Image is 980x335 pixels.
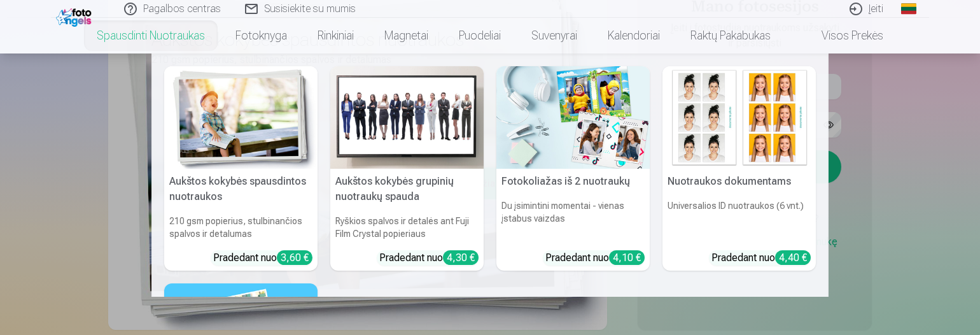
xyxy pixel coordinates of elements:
img: Nuotraukos dokumentams [662,66,816,169]
h6: 210 gsm popierius, stulbinančios spalvos ir detalumas [164,210,318,245]
img: Fotokoliažas iš 2 nuotraukų [496,66,650,169]
a: Visos prekės [786,18,899,53]
div: Pradedant nuo [711,250,811,266]
a: Fotokoliažas iš 2 nuotraukųFotokoliažas iš 2 nuotraukųDu įsimintini momentai - vienas įstabus vai... [496,66,650,271]
a: Raktų pakabukas [675,18,786,53]
a: Spausdinti nuotraukas [81,18,220,53]
h6: Universalios ID nuotraukos (6 vnt.) [662,194,816,245]
div: 4,30 € [443,250,479,265]
div: 4,10 € [609,250,645,265]
a: Magnetai [369,18,444,53]
a: Puodeliai [444,18,516,53]
h5: Nuotraukos dokumentams [662,169,816,194]
a: Nuotraukos dokumentamsNuotraukos dokumentamsUniversalios ID nuotraukos (6 vnt.)Pradedant nuo4,40 € [662,66,816,271]
a: Kalendoriai [592,18,675,53]
h5: Aukštos kokybės spausdintos nuotraukos [164,169,318,210]
a: Rinkiniai [302,18,369,53]
div: 3,60 € [277,250,312,265]
img: Aukštos kokybės spausdintos nuotraukos [164,66,318,169]
a: Aukštos kokybės spausdintos nuotraukos Aukštos kokybės spausdintos nuotraukos210 gsm popierius, s... [164,66,318,271]
img: Aukštos kokybės grupinių nuotraukų spauda [330,66,484,169]
h6: Ryškios spalvos ir detalės ant Fuji Film Crystal popieriaus [330,210,484,245]
img: /fa2 [56,5,95,27]
a: Suvenyrai [516,18,592,53]
div: Pradedant nuo [213,250,312,266]
a: Aukštos kokybės grupinių nuotraukų spaudaAukštos kokybės grupinių nuotraukų spaudaRyškios spalvos... [330,66,484,271]
h5: Fotokoliažas iš 2 nuotraukų [496,169,650,194]
div: Pradedant nuo [545,250,645,266]
a: Fotoknyga [220,18,302,53]
div: 4,40 € [775,250,811,265]
div: Pradedant nuo [379,250,479,266]
h5: Aukštos kokybės grupinių nuotraukų spauda [330,169,484,210]
h6: Du įsimintini momentai - vienas įstabus vaizdas [496,194,650,245]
